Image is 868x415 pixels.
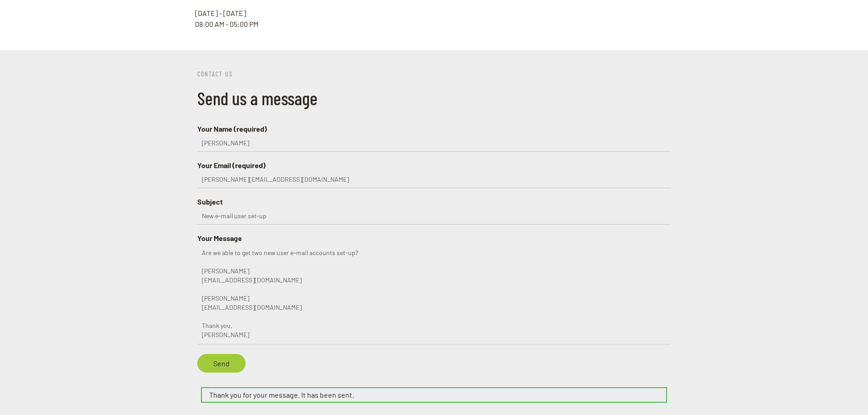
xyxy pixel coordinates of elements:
[197,207,671,225] input: Subject
[197,171,671,188] input: Your Email (required)
[197,134,671,152] input: Your Name (required)
[197,160,671,190] label: Your Email (required)
[197,196,671,226] label: Subject
[197,233,671,347] label: Your Message
[197,87,671,109] h3: Send us a message
[195,8,431,30] p: [DATE] - [DATE] 08:00 AM - 05:00 PM
[197,354,246,373] input: Send
[197,123,671,153] label: Your Name (required)
[201,387,667,403] div: Thank you for your message. It has been sent.
[197,68,671,80] h6: CONTACT US
[197,244,671,344] textarea: Your Message
[197,123,671,403] form: Contact form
